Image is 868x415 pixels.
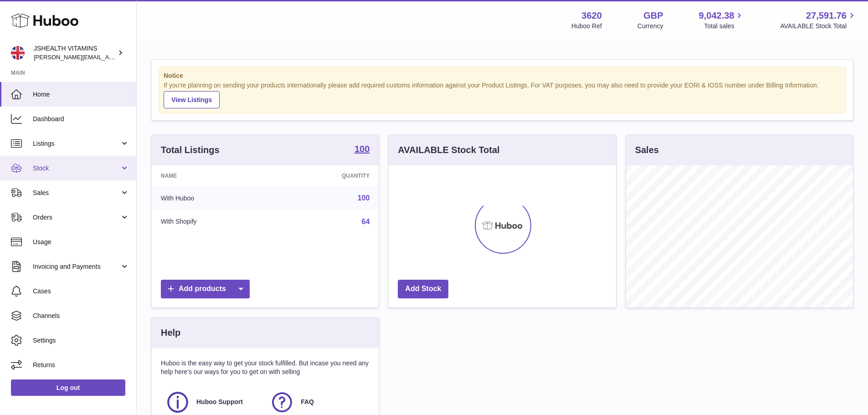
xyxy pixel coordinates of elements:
[33,287,129,296] span: Cases
[161,327,180,339] h3: Help
[699,10,734,22] span: 9,042.38
[33,115,129,123] span: Dashboard
[699,10,745,31] a: 9,042.38 Total sales
[33,189,120,197] span: Sales
[806,10,847,22] span: 27,591.76
[11,46,25,60] img: francesca@jshealthvitamins.com
[358,194,370,202] a: 100
[635,144,659,156] h3: Sales
[33,312,129,320] span: Channels
[33,361,129,369] span: Returns
[270,390,365,415] a: FAQ
[33,139,120,148] span: Listings
[780,10,857,31] a: 27,591.76 AVAILABLE Stock Total
[571,22,602,31] div: Huboo Ref
[704,22,745,31] span: Total sales
[301,398,314,406] span: FAQ
[152,210,274,234] td: With Shopify
[398,144,499,156] h3: AVAILABLE Stock Total
[274,165,379,186] th: Quantity
[34,53,183,61] span: [PERSON_NAME][EMAIL_ADDRESS][DOMAIN_NAME]
[165,390,261,415] a: Huboo Support
[164,91,220,108] a: View Listings
[637,22,663,31] div: Currency
[152,186,274,210] td: With Huboo
[161,359,370,376] p: Huboo is the easy way to get your stock fulfilled. But incase you need any help here's our ways f...
[161,280,250,298] a: Add products
[34,44,116,61] div: JSHEALTH VITAMINS
[152,165,274,186] th: Name
[164,81,841,108] div: If you're planning on sending your products internationally please add required customs informati...
[33,90,129,99] span: Home
[354,144,370,154] strong: 100
[164,72,841,80] strong: Notice
[581,10,602,22] strong: 3620
[161,144,220,156] h3: Total Listings
[780,22,857,31] span: AVAILABLE Stock Total
[362,218,370,225] a: 64
[196,398,243,406] span: Huboo Support
[33,164,120,173] span: Stock
[33,238,129,246] span: Usage
[643,10,663,22] strong: GBP
[11,379,125,396] a: Log out
[398,280,448,298] a: Add Stock
[354,144,370,155] a: 100
[33,336,129,345] span: Settings
[33,213,120,222] span: Orders
[33,262,120,271] span: Invoicing and Payments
